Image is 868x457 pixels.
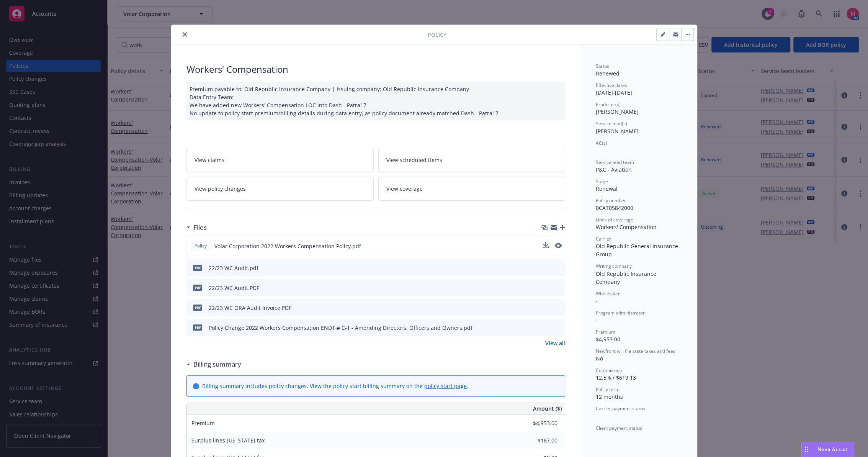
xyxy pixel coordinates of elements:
[186,82,565,120] div: Premium payable to: Old Republic Insurance Company | Issuing company: Old Republic Insurance Comp...
[386,185,423,193] span: View coverage
[596,374,636,381] span: 12.5% / $619.13
[596,128,639,135] span: [PERSON_NAME]
[596,140,607,146] span: AC(s)
[596,310,645,316] span: Program administrator
[545,339,565,347] a: View all
[596,316,598,324] span: -
[209,284,259,292] div: 22/23 WC Audit.PDF
[596,367,622,373] span: Commission
[193,305,202,310] span: PDF
[512,418,562,429] input: 0.00
[543,264,549,272] button: download file
[186,148,374,172] a: View claims
[555,324,562,332] button: preview file
[428,31,446,39] span: Policy
[596,336,620,343] span: $4,953.00
[191,419,215,427] span: Premium
[596,405,645,412] span: Carrier payment status
[193,265,202,270] span: pdf
[801,442,854,457] button: Nova Assist
[596,386,620,393] span: Policy term
[596,348,675,354] span: Newfront will file state taxes and fees
[209,324,472,332] div: Policy Change 2022 Workers Compensation ENDT # C-1 - Amending Directors, Officers and Owners.pdf
[555,243,562,248] button: preview file
[378,177,566,201] a: View coverage
[802,442,811,457] div: Drag to move
[186,63,565,76] div: Workers' Compensation
[209,304,291,312] div: 22/23 WC ORA Audit Invoice.PDF
[555,264,562,272] button: preview file
[596,290,620,297] span: Wholesaler
[193,285,202,290] span: PDF
[186,359,241,369] div: Billing summary
[195,185,246,193] span: View policy changes
[555,242,562,250] button: preview file
[596,425,642,431] span: Client payment status
[817,446,848,452] span: Nova Assist
[424,382,467,390] a: policy start page
[533,405,562,413] span: Amount ($)
[596,147,598,154] span: -
[543,324,549,332] button: download file
[596,355,603,362] span: No
[543,242,549,248] button: download file
[214,242,361,250] span: Volar Corporation 2022 Workers Compensation Policy.pdf
[191,437,265,444] span: Surplus lines [US_STATE] tax
[596,108,639,115] span: [PERSON_NAME]
[378,148,566,172] a: View scheduled items
[596,185,618,192] span: Renewal
[596,329,615,335] span: Premium
[193,223,207,233] h3: Files
[596,432,598,439] span: -
[186,223,207,233] div: Files
[193,324,202,330] span: pdf
[386,156,442,164] span: View scheduled items
[555,304,562,312] button: preview file
[596,393,623,400] span: 12 months
[543,284,549,292] button: download file
[596,263,632,269] span: Writing company
[596,197,626,204] span: Policy number
[543,242,549,250] button: download file
[512,435,562,446] input: 0.00
[596,204,633,211] span: 0CAT05842000
[596,178,608,185] span: Stage
[180,30,190,39] button: close
[596,270,658,285] span: Old Republic Insurance Company
[195,156,224,164] span: View claims
[555,284,562,292] button: preview file
[596,159,634,165] span: Service lead team
[596,166,632,173] span: P&C - Aviation
[596,82,627,88] span: Effective dates
[596,413,598,420] span: -
[596,101,621,108] span: Producer(s)
[596,63,609,69] span: Status
[193,359,241,369] h3: Billing summary
[193,242,208,249] span: Policy
[209,264,258,272] div: 22/23 WC Audit.pdf
[596,297,598,305] span: -
[596,216,633,223] span: Lines of coverage
[596,236,611,242] span: Carrier
[596,82,682,97] div: [DATE] - [DATE]
[543,304,549,312] button: download file
[596,120,627,127] span: Service lead(s)
[596,70,620,77] span: Renewed
[596,242,680,258] span: Old Republic General Insurance Group
[596,223,657,231] span: Workers' Compensation
[202,382,468,390] div: Billing summary includes policy changes. View the policy start billing summary on the .
[186,177,374,201] a: View policy changes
